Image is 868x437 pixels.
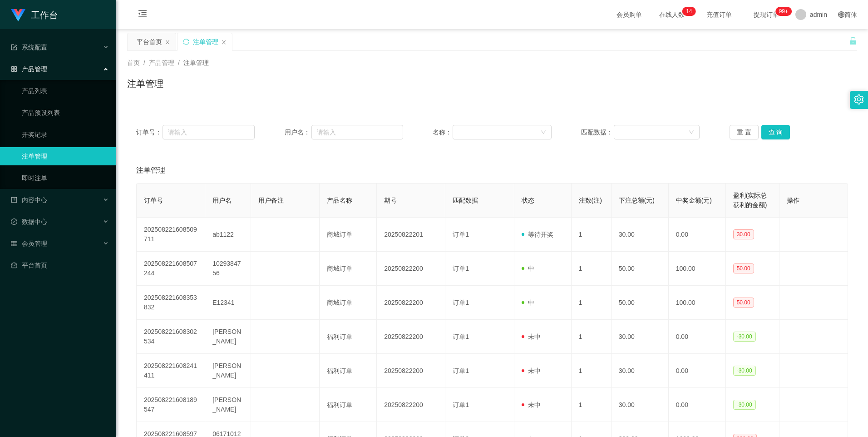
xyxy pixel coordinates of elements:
[689,129,694,136] i: 图标: down
[522,401,541,408] span: 未中
[22,125,109,144] a: 开奖记录
[137,286,205,320] td: 202508221608353832
[11,197,17,203] i: 图标: profile
[183,59,209,66] span: 注单管理
[149,59,174,66] span: 产品管理
[384,197,397,204] span: 期号
[579,197,602,204] span: 注数(注)
[205,252,251,286] td: 1029384756
[733,263,754,273] span: 50.00
[11,66,17,72] i: 图标: appstore-o
[183,39,189,45] i: 图标: sync
[522,265,534,272] span: 中
[572,320,612,354] td: 1
[730,125,759,139] button: 重 置
[163,125,255,139] input: 请输入
[522,299,534,306] span: 中
[377,320,445,354] td: 20250822200
[11,44,47,51] span: 系统配置
[669,388,726,422] td: 0.00
[453,299,469,306] span: 订单1
[285,128,312,137] span: 用户名：
[205,354,251,388] td: [PERSON_NAME]
[137,320,205,354] td: 202508221608302534
[377,354,445,388] td: 20250822200
[22,169,109,187] a: 即时注单
[22,82,109,100] a: 产品列表
[320,320,377,354] td: 福利订单
[377,252,445,286] td: 20250822200
[733,332,756,342] span: -30.00
[733,298,754,308] span: 50.00
[669,218,726,252] td: 0.00
[682,7,695,16] sup: 14
[702,11,736,18] span: 充值订单
[787,197,799,204] span: 操作
[377,388,445,422] td: 20250822200
[127,59,140,66] span: 首页
[453,231,469,238] span: 订单1
[221,40,227,45] i: 图标: close
[849,37,857,45] i: 图标: unlock
[137,388,205,422] td: 202508221608189547
[320,388,377,422] td: 福利订单
[572,286,612,320] td: 1
[686,7,689,16] p: 1
[854,94,864,104] i: 图标: setting
[612,252,669,286] td: 50.00
[136,165,165,176] span: 注单管理
[733,229,754,239] span: 30.00
[22,147,109,165] a: 注单管理
[522,231,553,238] span: 等待开奖
[320,354,377,388] td: 福利订单
[453,333,469,340] span: 订单1
[11,44,17,50] i: 图标: form
[572,218,612,252] td: 1
[761,125,790,139] button: 查 询
[669,286,726,320] td: 100.00
[619,197,655,204] span: 下注总额(元)
[572,354,612,388] td: 1
[136,128,163,137] span: 订单号：
[11,65,47,73] span: 产品管理
[433,128,453,137] span: 名称：
[453,265,469,272] span: 订单1
[572,252,612,286] td: 1
[669,252,726,286] td: 100.00
[137,354,205,388] td: 202508221608241411
[11,240,47,247] span: 会员管理
[572,388,612,422] td: 1
[749,11,784,18] span: 提现订单
[11,240,17,247] i: 图标: table
[127,77,163,90] h1: 注单管理
[453,401,469,408] span: 订单1
[838,11,844,18] i: 图标: global
[320,286,377,320] td: 商城订单
[178,59,180,66] span: /
[541,129,546,136] i: 图标: down
[311,125,403,139] input: 请输入
[320,218,377,252] td: 商城订单
[11,256,109,274] a: 图标: dashboard平台首页
[581,128,614,137] span: 匹配数据：
[11,196,47,204] span: 内容中心
[205,388,251,422] td: [PERSON_NAME]
[612,388,669,422] td: 30.00
[11,218,17,225] i: 图标: check-circle-o
[137,33,162,50] div: 平台首页
[733,192,767,209] span: 盈利(实际总获利的金额)
[258,197,284,204] span: 用户备注
[612,218,669,252] td: 30.00
[453,367,469,374] span: 订单1
[733,366,756,376] span: -30.00
[193,33,218,50] div: 注单管理
[522,333,541,340] span: 未中
[522,197,534,204] span: 状态
[137,218,205,252] td: 202508221608509711
[689,7,692,16] p: 4
[127,0,158,30] i: 图标: menu-fold
[669,354,726,388] td: 0.00
[320,252,377,286] td: 商城订单
[165,40,170,45] i: 图标: close
[676,197,712,204] span: 中奖金额(元)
